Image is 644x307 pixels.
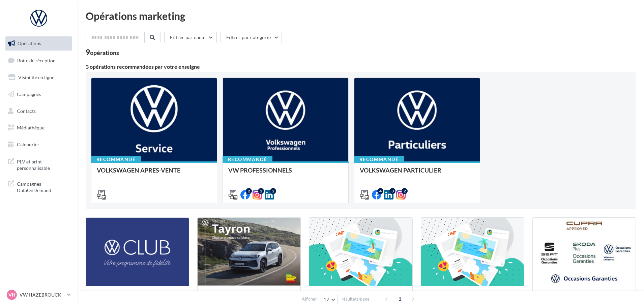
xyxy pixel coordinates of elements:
div: 2 [246,188,252,194]
span: PLV et print personnalisable [17,157,69,172]
span: VOLKSWAGEN PARTICULIER [360,166,441,174]
a: VH VW HAZEBROUCK [5,288,72,301]
a: Campagnes [4,87,74,101]
div: 3 opérations recommandées par votre enseigne [86,64,636,69]
span: Calendrier [17,142,39,147]
span: Campagnes [17,91,41,97]
a: Opérations [4,36,74,51]
a: Visibilité en ligne [4,70,74,85]
div: Recommandé [223,156,272,163]
div: 2 [270,188,276,194]
span: VOLKSWAGEN APRES-VENTE [97,166,180,174]
div: 9 [86,49,119,56]
button: Filtrer par canal [164,32,217,43]
span: Campagnes DataOnDemand [17,179,69,194]
div: 4 [377,188,383,194]
span: Visibilité en ligne [18,74,54,80]
div: opérations [90,50,119,56]
span: 12 [324,297,329,302]
span: résultats/page [342,296,370,302]
div: Recommandé [91,156,141,163]
a: Calendrier [4,137,74,152]
div: Opérations marketing [86,11,636,21]
button: Filtrer par catégorie [221,32,282,43]
span: 1 [394,294,405,304]
button: 12 [321,295,338,304]
span: Médiathèque [17,125,45,130]
span: Contacts [17,108,36,114]
a: Médiathèque [4,121,74,135]
span: Afficher [302,296,317,302]
div: 2 [402,188,408,194]
a: Boîte de réception [4,53,74,68]
div: 2 [258,188,264,194]
span: VH [8,291,16,298]
span: VW PROFESSIONNELS [228,166,292,174]
div: Recommandé [354,156,404,163]
a: Contacts [4,104,74,118]
p: VW HAZEBROUCK [20,291,64,298]
span: Opérations [18,40,41,46]
a: Campagnes DataOnDemand [4,177,74,196]
div: 3 [389,188,396,194]
a: PLV et print personnalisable [4,154,74,174]
span: Boîte de réception [17,57,56,63]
